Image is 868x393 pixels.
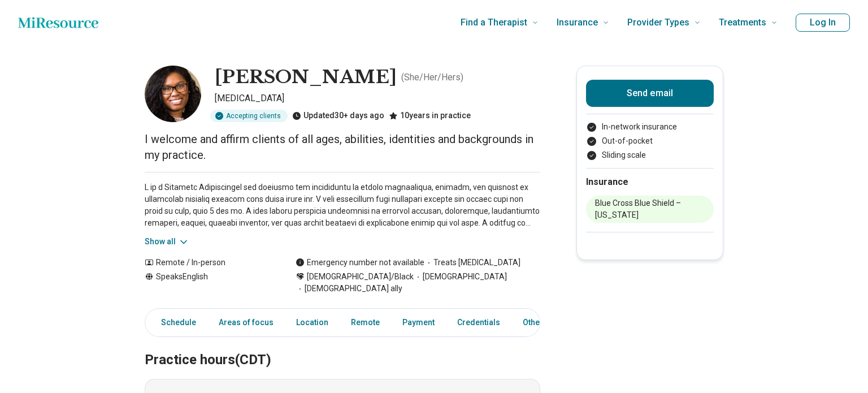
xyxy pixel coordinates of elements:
[401,71,463,84] p: ( She/Her/Hers )
[215,66,397,89] h1: [PERSON_NAME]
[292,110,384,122] div: Updated 30+ days ago
[719,15,766,31] span: Treatments
[296,257,424,269] div: Emergency number not available
[145,271,273,295] div: Speaks English
[215,92,540,105] p: [MEDICAL_DATA]
[145,257,273,269] div: Remote / In-person
[296,283,402,295] span: [DEMOGRAPHIC_DATA] ally
[145,236,189,248] button: Show all
[145,182,540,229] p: L ip d Sitametc Adipiscingel sed doeiusmo tem incididuntu la etdolo magnaaliqua, enimadm, ven qui...
[18,11,98,34] a: Home page
[145,131,540,163] p: I welcome and affirm clients of all ages, abilities, identities and backgrounds in my practice.
[212,311,280,334] a: Areas of focus
[586,80,714,107] button: Send email
[289,311,335,334] a: Location
[586,121,714,133] li: In-network insurance
[627,15,689,31] span: Provider Types
[450,311,507,334] a: Credentials
[461,15,527,31] span: Find a Therapist
[586,121,714,161] ul: Payment options
[210,110,288,122] div: Accepting clients
[586,196,714,223] li: Blue Cross Blue Shield – [US_STATE]
[424,257,520,269] span: Treats [MEDICAL_DATA]
[586,175,714,189] h2: Insurance
[147,311,203,334] a: Schedule
[145,323,540,370] h2: Practice hours (CDT)
[145,66,201,122] img: LaSheena Barnes, Psychologist
[586,135,714,147] li: Out-of-pocket
[396,311,441,334] a: Payment
[414,271,507,283] span: [DEMOGRAPHIC_DATA]
[586,149,714,161] li: Sliding scale
[796,14,850,32] button: Log In
[557,15,598,31] span: Insurance
[516,311,557,334] a: Other
[307,271,414,283] span: [DEMOGRAPHIC_DATA]/Black
[389,110,471,122] div: 10 years in practice
[344,311,387,334] a: Remote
